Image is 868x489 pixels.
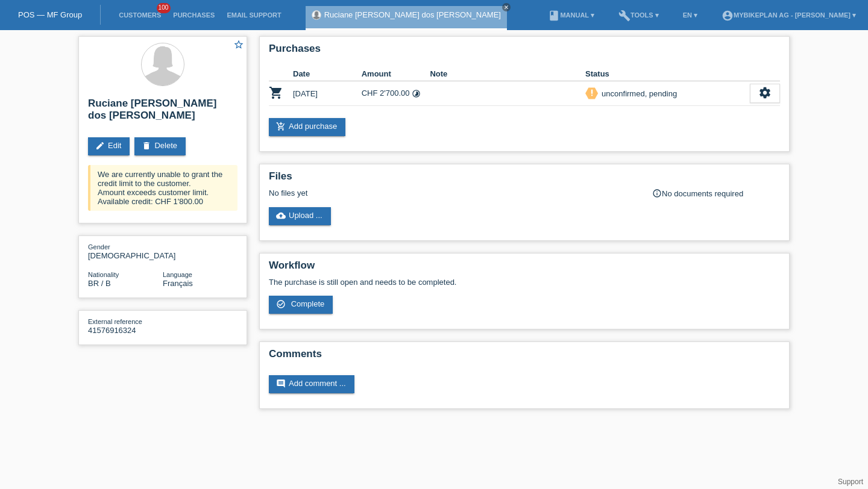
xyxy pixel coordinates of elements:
td: [DATE] [293,81,362,106]
span: Nationality [88,271,119,278]
p: The purchase is still open and needs to be completed. [269,278,780,287]
a: Customers [113,11,167,19]
a: check_circle_outline Complete [269,296,333,314]
a: cloud_uploadUpload ... [269,207,331,225]
i: check_circle_outline [276,299,286,309]
a: Email Support [221,11,287,19]
th: Date [293,67,362,81]
h2: Ruciane [PERSON_NAME] dos [PERSON_NAME] [88,98,237,128]
i: build [618,10,631,22]
i: POSP00025873 [269,86,283,100]
i: close [503,4,509,10]
i: edit [95,141,105,151]
a: buildTools ▾ [612,11,665,19]
th: Status [585,67,750,81]
a: close [502,3,511,11]
i: info_outline [652,188,662,198]
i: add_shopping_cart [276,122,286,131]
a: add_shopping_cartAdd purchase [269,118,345,136]
span: Gender [88,243,110,251]
a: deleteDelete [134,137,186,155]
div: 41576916324 [88,317,163,335]
span: Complete [291,299,325,308]
a: Support [838,478,863,486]
i: 24 instalments [412,89,421,98]
i: priority_high [588,89,596,97]
td: CHF 2'700.00 [362,81,430,106]
i: settings [758,86,772,99]
a: commentAdd comment ... [269,375,354,393]
a: account_circleMybikeplan AG - [PERSON_NAME] ▾ [715,11,862,19]
i: star_border [233,39,244,50]
a: bookManual ▾ [542,11,600,19]
span: 100 [157,3,171,13]
div: No documents required [652,188,780,198]
div: No files yet [269,188,637,198]
i: book [548,10,560,22]
a: editEdit [88,137,130,155]
a: Ruciane [PERSON_NAME] dos [PERSON_NAME] [324,10,501,19]
i: cloud_upload [276,211,286,220]
span: Language [163,271,192,278]
a: star_border [233,39,244,52]
i: delete [142,141,151,151]
a: EN ▾ [677,11,703,19]
div: [DEMOGRAPHIC_DATA] [88,242,163,260]
h2: Workflow [269,260,780,278]
span: Français [163,279,193,288]
th: Note [430,67,585,81]
span: External reference [88,318,142,325]
i: comment [276,379,286,388]
i: account_circle [722,10,734,22]
h2: Comments [269,348,780,366]
h2: Purchases [269,43,780,61]
div: We are currently unable to grant the credit limit to the customer. Amount exceeds customer limit.... [88,165,237,211]
span: Brazil / B / 05.06.2019 [88,279,111,288]
a: Purchases [167,11,221,19]
div: unconfirmed, pending [598,87,677,100]
h2: Files [269,170,780,188]
th: Amount [362,67,430,81]
a: POS — MF Group [18,10,82,19]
